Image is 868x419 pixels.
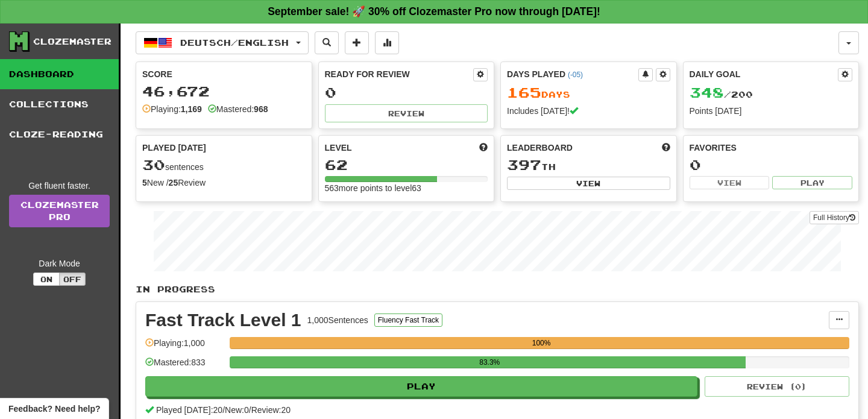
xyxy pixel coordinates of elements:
button: Add sentence to collection [345,31,369,54]
span: Open feedback widget [8,403,100,415]
div: Fast Track Level 1 [145,311,301,329]
div: Clozemaster [33,36,112,48]
strong: 968 [254,104,268,114]
div: Mastered: [208,103,268,115]
div: Includes [DATE]! [507,105,670,117]
div: 62 [325,157,488,172]
div: 0 [325,85,488,100]
span: Review: 20 [251,405,291,415]
span: 348 [690,84,724,101]
div: Days Played [507,68,638,80]
p: In Progress [136,283,859,295]
button: Play [772,176,852,189]
a: (-05) [568,71,583,79]
span: / 200 [690,89,753,99]
div: sentences [142,157,306,173]
span: 30 [142,156,165,173]
button: Deutsch/English [136,31,309,54]
strong: 1,169 [181,104,202,114]
span: This week in points, UTC [662,142,670,154]
button: Full History [810,211,859,224]
span: Leaderboard [507,142,573,154]
div: Day s [507,85,670,101]
div: 83.3% [233,356,746,368]
span: Played [DATE] [142,142,206,154]
button: Search sentences [315,31,339,54]
div: Points [DATE] [690,105,853,117]
div: Mastered: 833 [145,356,224,376]
button: Play [145,376,697,397]
span: Played [DATE]: 20 [156,405,222,415]
span: New: 0 [225,405,249,415]
div: th [507,157,670,173]
span: / [249,405,251,415]
div: Daily Goal [690,68,838,81]
div: 46,672 [142,84,306,99]
strong: 25 [169,178,178,187]
button: View [507,177,670,190]
div: 0 [690,157,853,172]
div: Dark Mode [9,257,110,269]
div: Ready for Review [325,68,474,80]
span: 165 [507,84,541,101]
div: 1,000 Sentences [307,314,368,326]
div: 100% [233,337,849,349]
div: Score [142,68,306,80]
button: More stats [375,31,399,54]
strong: 5 [142,178,147,187]
a: ClozemasterPro [9,195,110,227]
span: / [222,405,225,415]
div: 563 more points to level 63 [325,182,488,194]
div: Playing: [142,103,202,115]
div: Get fluent faster. [9,180,110,192]
button: Review (0) [705,376,849,397]
div: New / Review [142,177,306,189]
button: Fluency Fast Track [374,313,442,327]
button: Review [325,104,488,122]
button: On [33,273,60,286]
span: Deutsch / English [180,37,289,48]
div: Playing: 1,000 [145,337,224,357]
div: Favorites [690,142,853,154]
span: Level [325,142,352,154]
span: 397 [507,156,541,173]
strong: September sale! 🚀 30% off Clozemaster Pro now through [DATE]! [268,5,600,17]
button: Off [59,273,86,286]
span: Score more points to level up [479,142,488,154]
button: View [690,176,770,189]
